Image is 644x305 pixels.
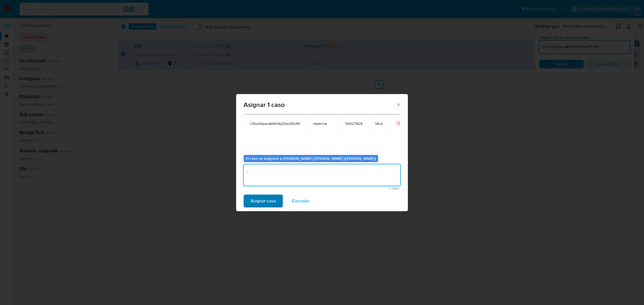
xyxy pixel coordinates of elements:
span: Asignar caso [251,195,276,207]
div: assign-modal [236,94,408,211]
button: Asignar caso [244,195,283,207]
span: U5xo0ipwcaWbHA2Oev55JIfC [250,121,301,126]
span: mpernia [313,121,332,126]
span: Máximo 500 caracteres [245,187,399,190]
b: El caso se asignará a [PERSON_NAME] [PERSON_NAME] ([PERSON_NAME]) [246,156,376,161]
button: icon-button [396,120,402,127]
span: 59327409 [345,121,363,126]
textarea: - [244,164,400,186]
span: MLA [375,121,383,126]
button: Cancelar [285,195,316,207]
button: Cerrar ventana [396,102,401,107]
span: Cancelar [292,195,309,207]
span: Asignar 1 caso [244,102,396,108]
